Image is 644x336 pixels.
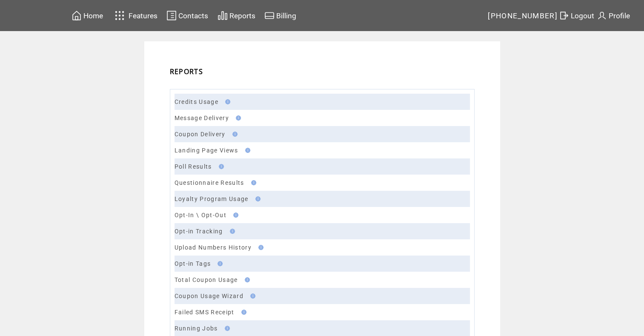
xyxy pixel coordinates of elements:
[571,11,594,20] span: Logout
[231,213,238,218] img: help.gif
[216,9,257,22] a: Reports
[276,11,296,20] span: Billing
[229,11,255,20] span: Reports
[170,67,203,76] span: REPORTS
[218,10,228,21] img: chart.svg
[72,10,82,21] img: home.svg
[175,147,238,154] a: Landing Page Views
[175,244,252,251] a: Upload Numbers History
[166,10,177,21] img: contacts.svg
[242,277,250,282] img: help.gif
[559,10,569,21] img: exit.svg
[165,9,209,22] a: Contacts
[230,132,238,137] img: help.gif
[216,164,224,169] img: help.gif
[83,11,103,20] span: Home
[175,276,238,283] a: Total Coupon Usage
[129,11,157,20] span: Features
[253,196,260,201] img: help.gif
[239,310,246,315] img: help.gif
[175,293,243,299] a: Coupon Usage Wizard
[264,10,275,21] img: creidtcard.svg
[227,229,235,234] img: help.gif
[248,293,255,299] img: help.gif
[112,9,127,23] img: features.svg
[175,260,211,267] a: Opt-in Tags
[263,9,298,22] a: Billing
[175,131,226,138] a: Coupon Delivery
[178,11,208,20] span: Contacts
[175,212,226,218] a: Opt-In \ Opt-Out
[595,9,631,22] a: Profile
[222,326,230,331] img: help.gif
[233,115,241,121] img: help.gif
[256,245,263,250] img: help.gif
[70,9,104,22] a: Home
[249,180,256,185] img: help.gif
[223,99,230,104] img: help.gif
[175,98,218,105] a: Credits Usage
[243,148,250,153] img: help.gif
[175,309,235,316] a: Failed SMS Receipt
[597,10,607,21] img: profile.svg
[175,179,244,186] a: Questionnaire Results
[215,261,223,266] img: help.gif
[175,195,249,202] a: Loyalty Program Usage
[558,9,595,22] a: Logout
[175,163,212,170] a: Poll Results
[175,325,218,332] a: Running Jobs
[175,115,229,121] a: Message Delivery
[488,11,558,20] span: [PHONE_NUMBER]
[175,228,223,235] a: Opt-in Tracking
[609,11,630,20] span: Profile
[111,7,159,24] a: Features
